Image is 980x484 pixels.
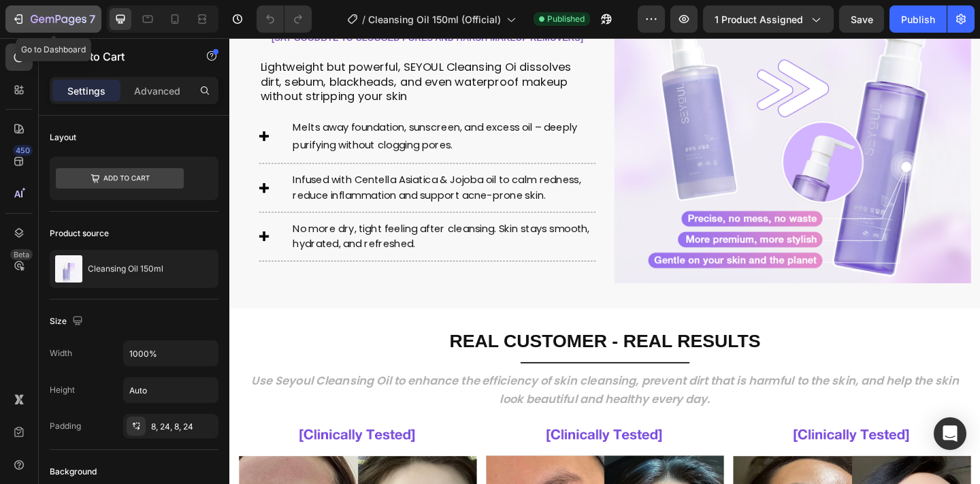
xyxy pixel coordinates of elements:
[69,199,391,231] span: No more dry, tight feeling after cleansing. Skin stays smooth, hydrated, and refreshed.
[69,146,382,178] span: Infused with Centella Asiatica & Jojoba oil to calm redness, reduce inflammation and support acne...
[69,88,397,127] p: Melts away foundation, sunscreen, and excess oil – deeply purifying without clogging pores.
[134,84,180,98] p: Advanced
[715,12,803,27] span: 1 product assigned
[901,12,935,27] div: Publish
[67,84,105,98] p: Settings
[50,384,75,396] div: Height
[5,5,101,33] button: 7
[934,417,966,450] div: Open Intercom Messenger
[10,249,33,260] div: Beta
[547,13,585,25] span: Published
[50,131,76,144] div: Layout
[124,341,218,366] input: Auto
[24,364,794,402] i: Use Seyoul Cleansing Oil to enhance the efficiency of skin cleansing, prevent dirt that is harmfu...
[33,23,397,71] p: Lightweight but powerful, SEYOUL Cleansing Oi dissolves dirt, sebum, blackheads, and even waterpr...
[50,420,81,432] div: Padding
[50,312,86,331] div: Size
[151,421,215,433] div: 8, 24, 8, 24
[13,145,33,156] div: 450
[889,5,947,33] button: Publish
[839,5,884,33] button: Save
[124,378,218,402] input: Auto
[229,38,980,484] iframe: Design area
[50,466,97,478] div: Background
[50,227,109,240] div: Product source
[89,11,95,27] p: 7
[703,5,834,33] button: 1 product assigned
[362,12,365,27] span: /
[368,12,501,27] span: Cleansing Oil 150ml (Official)
[851,14,873,25] span: Save
[88,264,163,274] p: Cleansing Oil 150ml
[257,5,312,33] div: Undo/Redo
[50,347,72,359] div: Width
[239,319,577,340] strong: REAL CUSTOMER - REAL RESULTS
[66,48,182,65] p: Add to Cart
[55,255,82,283] img: product feature img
